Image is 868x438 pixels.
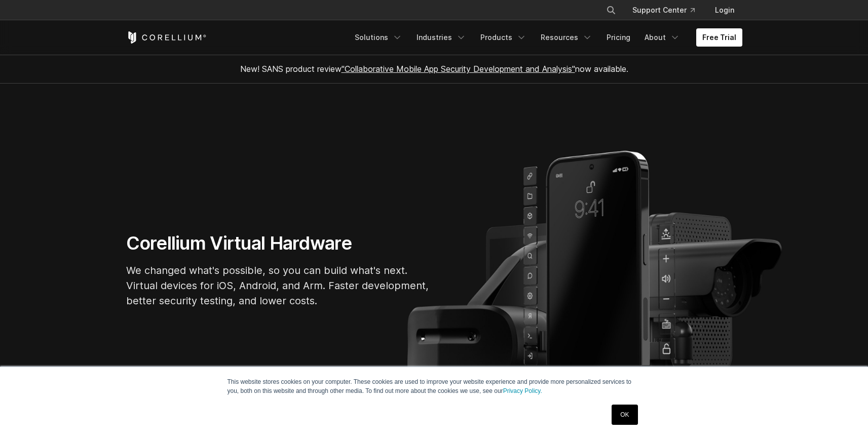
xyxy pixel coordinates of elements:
[410,28,472,47] a: Industries
[612,405,637,425] a: OK
[126,263,430,308] p: We changed what's possible, so you can build what's next. Virtual devices for iOS, Android, and A...
[126,31,207,44] a: Corellium Home
[126,232,430,255] h1: Corellium Virtual Hardware
[474,28,533,47] a: Products
[624,1,703,19] a: Support Center
[600,28,636,47] a: Pricing
[342,64,575,74] a: "Collaborative Mobile App Security Development and Analysis"
[349,28,742,47] div: Navigation Menu
[707,1,742,19] a: Login
[696,28,742,47] a: Free Trial
[349,28,408,47] a: Solutions
[602,1,620,19] button: Search
[228,377,641,395] p: This website stores cookies on your computer. These cookies are used to improve your website expe...
[240,64,628,74] span: New! SANS product review now available.
[594,1,742,19] div: Navigation Menu
[503,387,542,394] a: Privacy Policy.
[535,28,598,47] a: Resources
[638,28,686,47] a: About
